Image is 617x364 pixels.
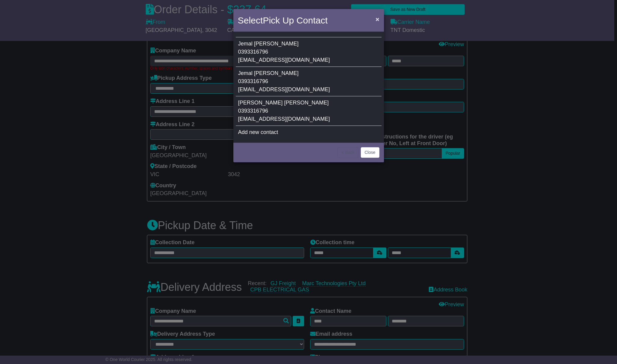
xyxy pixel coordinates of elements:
[238,49,268,55] span: 0393316796
[297,15,328,25] span: Contact
[238,108,268,114] span: 0393316796
[263,15,294,25] span: Pick Up
[254,41,299,47] span: [PERSON_NAME]
[238,70,253,76] span: Jemal
[238,78,268,84] span: 0393316796
[238,129,278,135] span: Add new contact
[375,16,379,23] span: ×
[284,100,329,106] span: [PERSON_NAME]
[254,70,299,76] span: [PERSON_NAME]
[238,57,330,63] span: [EMAIL_ADDRESS][DOMAIN_NAME]
[238,86,330,92] span: [EMAIL_ADDRESS][DOMAIN_NAME]
[238,14,328,27] h4: Select
[238,41,253,47] span: Jemal
[372,13,382,25] button: Close
[238,116,330,122] span: [EMAIL_ADDRESS][DOMAIN_NAME]
[361,147,379,158] button: Close
[338,147,358,158] button: < Back
[238,100,283,106] span: [PERSON_NAME]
